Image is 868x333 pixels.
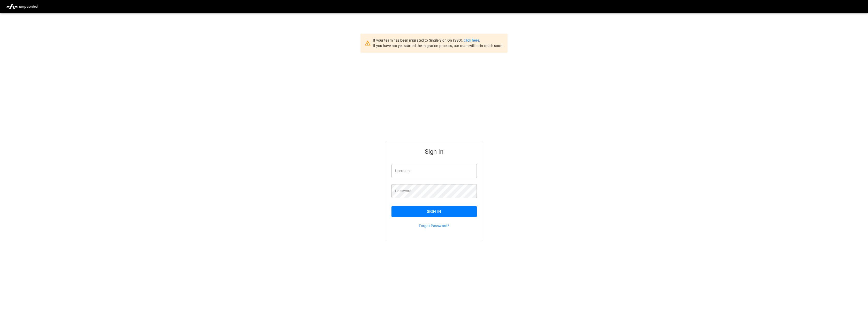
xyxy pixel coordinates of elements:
[4,2,40,11] img: ampcontrol.io logo
[373,44,503,48] span: If you have not yet started the migration process, our team will be in touch soon.
[391,206,477,217] button: Sign In
[391,148,477,156] h5: Sign In
[391,223,477,228] p: Forgot Password?
[373,38,464,42] span: If your team has been migrated to Single Sign On (SSO),
[464,38,480,42] a: click here.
